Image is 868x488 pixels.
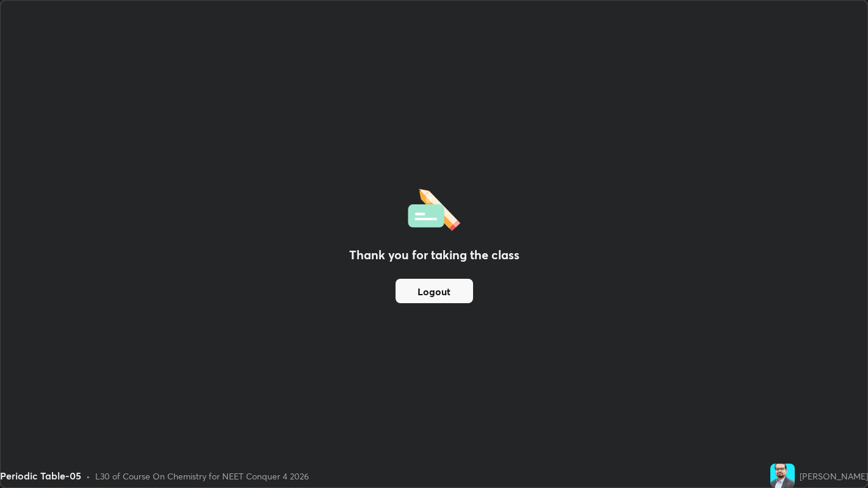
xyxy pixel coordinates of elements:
[95,470,309,483] div: L30 of Course On Chemistry for NEET Conquer 4 2026
[770,464,795,488] img: 575f463803b64d1597248aa6fa768815.jpg
[349,246,519,264] h2: Thank you for taking the class
[800,470,868,483] div: [PERSON_NAME]
[86,470,90,483] div: •
[408,185,460,231] img: offlineFeedback.1438e8b3.svg
[396,279,473,303] button: Logout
